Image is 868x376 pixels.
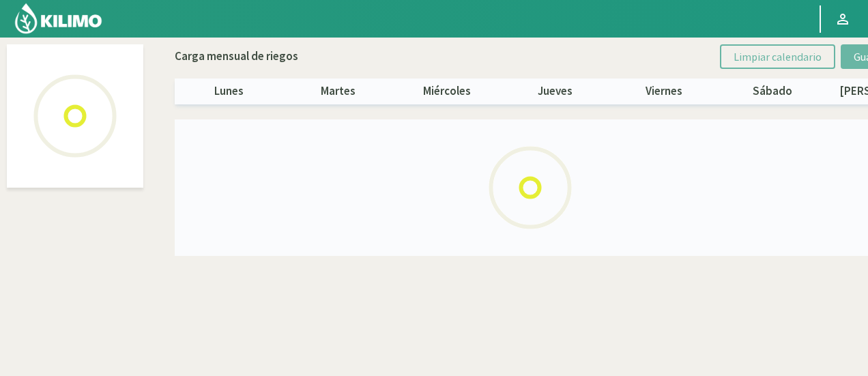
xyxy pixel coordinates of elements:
[719,83,827,100] p: sábado
[284,83,392,100] p: martes
[720,44,835,69] button: Limpiar calendario
[14,2,103,35] img: Kilimo
[175,83,283,100] p: lunes
[609,83,718,100] p: viernes
[175,48,298,66] p: Carga mensual de riegos
[734,50,822,63] span: Limpiar calendario
[462,119,598,256] img: Loading...
[392,83,501,100] p: miércoles
[501,83,609,100] p: jueves
[7,48,143,184] img: Loading...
